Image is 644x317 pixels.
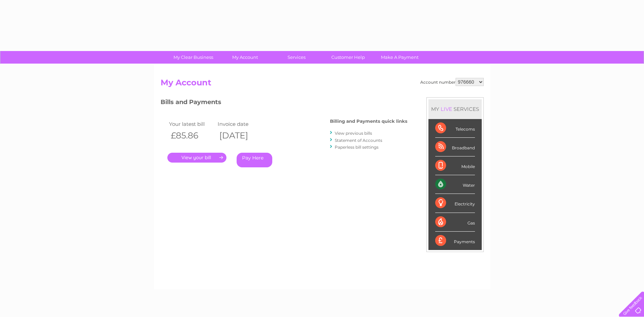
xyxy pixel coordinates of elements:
div: Telecoms [435,119,475,138]
th: £85.86 [167,129,216,143]
h2: My Account [161,78,484,91]
div: Electricity [435,194,475,213]
div: Gas [435,213,475,232]
a: Make A Payment [372,51,428,64]
div: MY SERVICES [428,99,482,119]
a: My Account [217,51,273,64]
a: Pay Here [237,153,272,167]
a: View previous bills [335,131,372,136]
div: Water [435,175,475,194]
a: Services [269,51,325,64]
div: LIVE [439,106,454,112]
a: Statement of Accounts [335,138,382,143]
div: Payments [435,232,475,250]
td: Invoice date [216,119,265,129]
div: Mobile [435,156,475,175]
a: My Clear Business [165,51,221,64]
div: Broadband [435,138,475,156]
h4: Billing and Payments quick links [330,119,407,124]
a: . [167,153,226,163]
a: Customer Help [320,51,376,64]
h3: Bills and Payments [161,97,407,109]
th: [DATE] [216,129,265,143]
td: Your latest bill [167,119,216,129]
div: Account number [420,78,484,86]
a: Paperless bill settings [335,145,379,150]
